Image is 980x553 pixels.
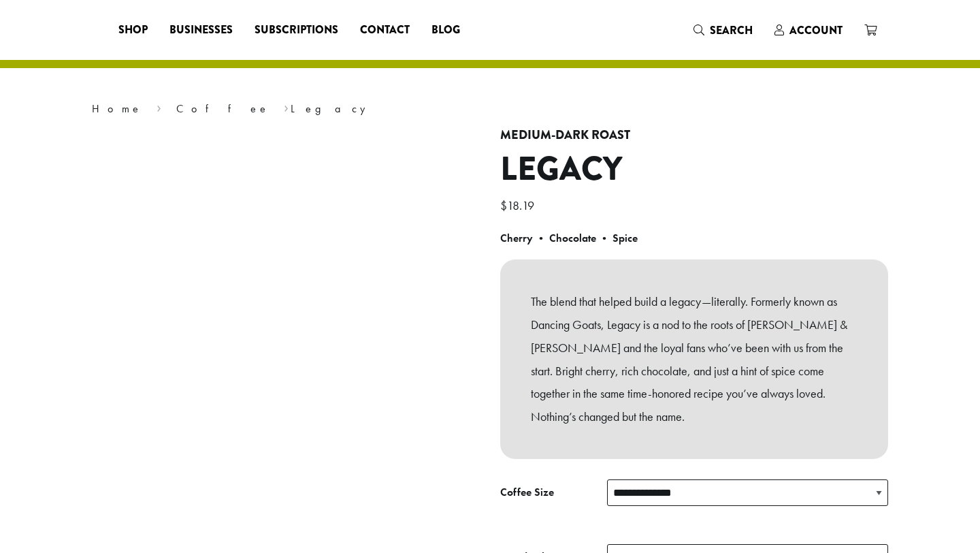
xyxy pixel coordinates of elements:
[500,197,507,213] span: $
[764,19,853,42] a: Account
[255,22,338,39] span: Subscriptions
[500,197,538,213] bdi: 18.19
[92,101,142,116] a: Home
[500,128,888,143] h4: Medium-Dark Roast
[92,101,888,117] nav: Breadcrumb
[431,22,460,39] span: Blog
[157,96,161,117] span: ›
[500,150,888,189] h1: Legacy
[531,290,857,428] p: The blend that helped build a legacy—literally. Formerly known as Dancing Goats, Legacy is a nod ...
[789,22,843,38] span: Account
[284,96,289,117] span: ›
[169,22,233,39] span: Businesses
[421,19,471,41] a: Blog
[118,22,148,39] span: Shop
[108,19,159,41] a: Shop
[500,231,638,245] b: Cherry • Chocolate • Spice
[159,19,244,41] a: Businesses
[360,22,410,39] span: Contact
[244,19,349,41] a: Subscriptions
[349,19,421,41] a: Contact
[500,483,607,503] label: Coffee Size
[176,101,269,116] a: Coffee
[710,22,753,38] span: Search
[683,19,764,42] a: Search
